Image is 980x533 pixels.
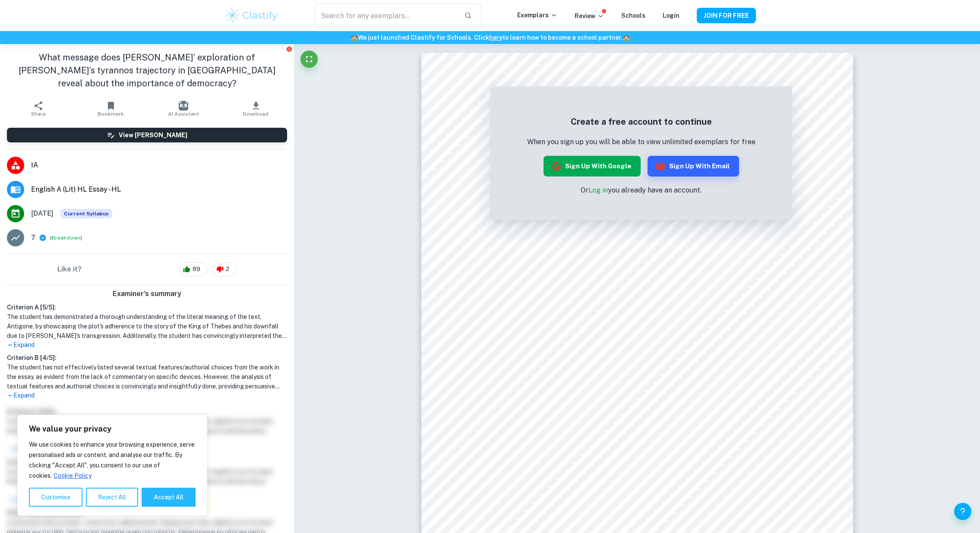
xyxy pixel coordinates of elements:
h1: The student has demonstrated a thorough understanding of the literal meaning of the text, Antigon... [7,312,287,341]
button: Help and Feedback [954,503,971,520]
span: IA [31,160,287,170]
p: Exemplars [517,10,557,20]
a: here [489,34,503,41]
button: Sign up with Email [648,156,739,177]
div: We value your privacy [17,415,207,516]
img: AI Assistant [179,101,188,110]
img: Clastify logo [224,7,279,24]
p: We value your privacy [29,424,196,434]
span: 2 [221,265,234,274]
a: Login [663,12,680,19]
h1: The student has not effectively listed several textual features/authorial choices from the work i... [7,363,287,391]
p: We use cookies to enhance your browsing experience, serve personalised ads or content, and analys... [29,439,196,481]
span: ( ) [50,234,82,242]
p: 7 [31,233,35,243]
h6: Criterion B [ 4 / 5 ]: [7,353,287,363]
span: 🏫 [351,34,358,41]
span: Download [243,111,269,117]
p: Expand [7,391,287,400]
h6: Examiner's summary [3,289,291,299]
div: 2 [212,262,237,276]
span: Current Syllabus [60,209,112,218]
a: Cookie Policy [53,472,92,479]
span: 89 [188,265,205,274]
p: Review [575,11,604,21]
button: Download [220,97,292,121]
button: Fullscreen [300,50,318,68]
h6: View [PERSON_NAME] [119,130,187,140]
button: AI Assistant [147,97,220,121]
p: Or you already have an account. [527,185,756,196]
div: 89 [179,262,208,276]
span: AI Assistant [168,111,199,117]
h6: We just launched Clastify for Schools. Click to learn how to become a school partner. [2,33,978,42]
button: JOIN FOR FREE [697,8,756,23]
h6: Like it? [57,264,82,274]
button: Share [2,97,75,121]
button: Breakdown [52,234,80,242]
a: Log in [588,186,608,194]
span: Bookmark [98,111,124,117]
span: [DATE] [31,208,54,219]
button: Customise [29,488,82,507]
span: English A (Lit) HL Essay - HL [31,184,287,195]
span: Share [31,111,46,117]
h6: Criterion A [ 5 / 5 ]: [7,303,287,312]
p: When you sign up you will be able to view unlimited exemplars for free [527,137,756,147]
button: Bookmark [75,97,147,121]
p: Expand [7,341,287,350]
a: Schools [621,12,645,19]
div: This exemplar is based on the current syllabus. Feel free to refer to it for inspiration/ideas wh... [60,209,112,218]
span: 🏫 [623,34,630,41]
h1: What message does [PERSON_NAME]’ exploration of [PERSON_NAME]’s tyrannos trajectory in [GEOGRAPHI... [7,51,287,90]
button: View [PERSON_NAME] [7,128,287,142]
button: Sign up with Google [544,156,641,177]
input: Search for any exemplars... [315,3,457,28]
button: Report issue [286,46,292,52]
h5: Create a free account to continue [527,115,756,128]
button: Accept All [142,488,196,507]
button: Reject All [86,488,138,507]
